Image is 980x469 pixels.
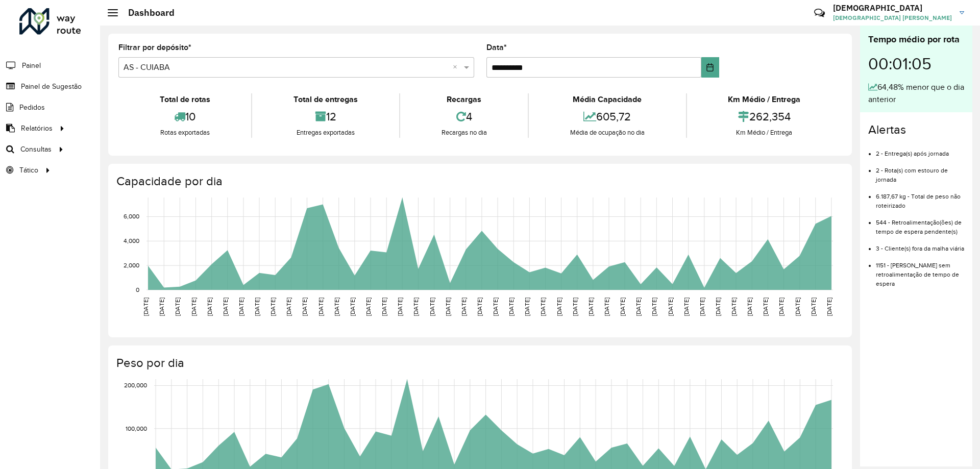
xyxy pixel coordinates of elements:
text: [DATE] [222,298,229,316]
text: 6,000 [124,213,139,220]
text: [DATE] [142,298,149,316]
text: 0 [136,286,139,293]
text: [DATE] [603,298,610,316]
span: Clear all [453,61,461,73]
span: Painel de Sugestão [21,81,82,92]
text: [DATE] [619,298,626,316]
text: [DATE] [572,298,578,316]
h4: Alertas [868,122,964,137]
div: Recargas no dia [403,128,525,138]
div: Total de entregas [255,93,396,106]
text: [DATE] [381,298,387,316]
text: [DATE] [206,298,213,316]
text: [DATE] [794,298,801,316]
div: Total de rotas [121,93,249,106]
text: [DATE] [238,298,244,316]
h3: [DEMOGRAPHIC_DATA] [833,3,952,13]
li: 544 - Retroalimentação(ões) de tempo de espera pendente(s) [876,210,964,236]
span: Relatórios [21,123,53,134]
div: Km Médio / Entrega [690,93,839,106]
span: Pedidos [19,102,45,113]
text: [DATE] [651,298,657,316]
span: Tático [19,165,38,176]
text: [DATE] [158,298,165,316]
div: Média de ocupação no dia [531,128,683,138]
h4: Capacidade por dia [116,174,842,189]
text: [DATE] [429,298,435,316]
div: 00:01:05 [868,46,964,81]
text: [DATE] [412,298,419,316]
text: [DATE] [730,298,737,316]
text: [DATE] [715,298,721,316]
a: Contato Rápido [808,2,830,24]
text: [DATE] [333,298,340,316]
div: Rotas exportadas [121,128,249,138]
span: Painel [22,60,41,71]
text: [DATE] [445,298,451,316]
text: [DATE] [460,298,467,316]
text: 4,000 [124,237,139,244]
text: [DATE] [301,298,308,316]
text: [DATE] [683,298,690,316]
div: Km Médio / Entrega [690,128,839,138]
li: 2 - Rota(s) com estouro de jornada [876,158,964,184]
span: Consultas [20,144,52,155]
text: [DATE] [556,298,562,316]
text: [DATE] [492,298,499,316]
text: 2,000 [124,262,139,268]
div: 605,72 [531,106,683,128]
text: [DATE] [746,298,753,316]
div: Média Capacidade [531,93,683,106]
text: [DATE] [476,298,483,316]
text: [DATE] [190,298,197,316]
li: 1151 - [PERSON_NAME] sem retroalimentação de tempo de espera [876,253,964,288]
text: [DATE] [174,298,181,316]
text: 200,000 [124,382,147,389]
text: [DATE] [508,298,514,316]
div: 262,354 [690,106,839,128]
div: Entregas exportadas [255,128,396,138]
label: Data [486,41,507,54]
li: 2 - Entrega(s) após jornada [876,141,964,158]
text: [DATE] [397,298,403,316]
label: Filtrar por depósito [118,41,191,54]
text: 100,000 [126,425,147,432]
text: [DATE] [810,298,817,316]
text: [DATE] [826,298,832,316]
text: [DATE] [349,298,356,316]
div: 64,48% menor que o dia anterior [868,81,964,106]
text: [DATE] [317,298,324,316]
li: 3 - Cliente(s) fora da malha viária [876,236,964,253]
text: [DATE] [365,298,372,316]
text: [DATE] [762,298,769,316]
div: 12 [255,106,396,128]
text: [DATE] [778,298,785,316]
text: [DATE] [699,298,705,316]
text: [DATE] [635,298,642,316]
div: 4 [403,106,525,128]
span: [DEMOGRAPHIC_DATA] [PERSON_NAME] [833,13,952,22]
text: [DATE] [285,298,292,316]
text: [DATE] [587,298,594,316]
h4: Peso por dia [116,356,842,371]
text: [DATE] [524,298,530,316]
li: 6.187,67 kg - Total de peso não roteirizado [876,184,964,210]
div: 10 [121,106,249,128]
div: Recargas [403,93,525,106]
text: [DATE] [667,298,674,316]
text: [DATE] [269,298,276,316]
text: [DATE] [540,298,546,316]
button: Choose Date [701,57,719,78]
div: Tempo médio por rota [868,33,964,46]
h2: Dashboard [118,7,175,18]
text: [DATE] [254,298,260,316]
